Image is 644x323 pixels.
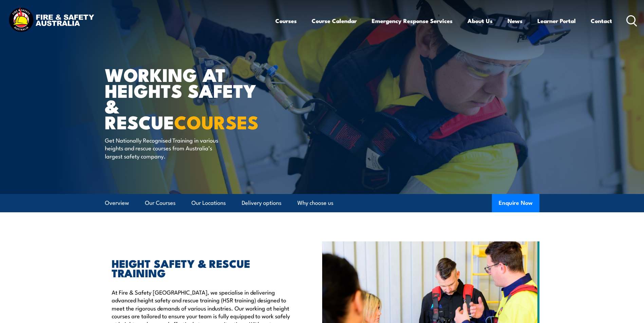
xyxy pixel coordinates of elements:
[297,194,333,212] a: Why choose us
[492,194,539,212] button: Enquire Now
[312,12,357,30] a: Course Calendar
[275,12,297,30] a: Courses
[591,12,612,30] a: Contact
[174,107,259,135] strong: COURSES
[145,194,176,212] a: Our Courses
[112,258,291,277] h2: HEIGHT SAFETY & RESCUE TRAINING
[105,194,129,212] a: Overview
[242,194,281,212] a: Delivery options
[191,194,226,212] a: Our Locations
[372,12,453,30] a: Emergency Response Services
[467,12,493,30] a: About Us
[105,66,273,130] h1: WORKING AT HEIGHTS SAFETY & RESCUE
[105,136,229,160] p: Get Nationally Recognised Training in various heights and rescue courses from Australia’s largest...
[537,12,576,30] a: Learner Portal
[508,12,522,30] a: News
